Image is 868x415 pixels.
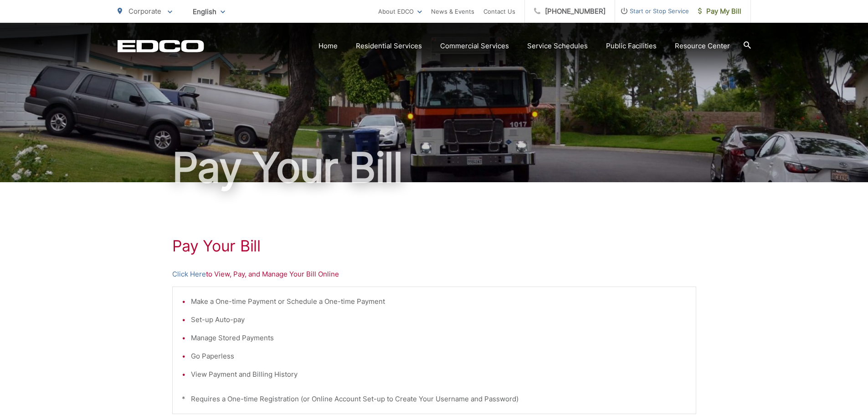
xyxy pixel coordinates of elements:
[118,145,751,190] h1: Pay Your Bill
[675,41,730,51] a: Resource Center
[440,41,509,51] a: Commercial Services
[182,394,687,405] p: * Requires a One-time Registration (or Online Account Set-up to Create Your Username and Password)
[118,40,204,52] a: EDCD logo. Return to the homepage.
[483,6,515,17] a: Contact Us
[191,333,687,343] li: Manage Stored Payments
[527,41,588,51] a: Service Schedules
[191,369,687,380] li: View Payment and Billing History
[172,269,206,280] a: Click Here
[172,237,696,255] h1: Pay Your Bill
[191,351,687,362] li: Go Paperless
[378,6,422,17] a: About EDCO
[186,4,232,20] span: English
[356,41,422,51] a: Residential Services
[191,314,687,325] li: Set-up Auto-pay
[172,269,696,280] p: to View, Pay, and Manage Your Bill Online
[191,296,687,307] li: Make a One-time Payment or Schedule a One-time Payment
[698,6,741,17] span: Pay My Bill
[128,7,161,15] span: Corporate
[318,41,338,51] a: Home
[606,41,657,51] a: Public Facilities
[431,6,474,17] a: News & Events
